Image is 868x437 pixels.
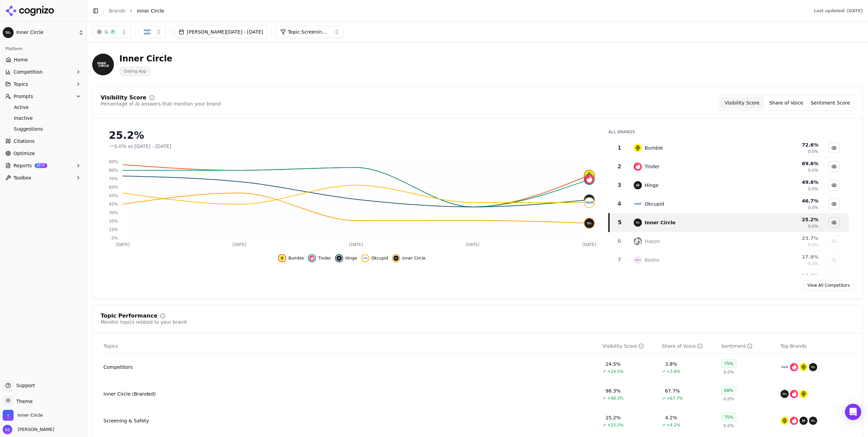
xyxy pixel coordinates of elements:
a: Screening & Safety [103,417,149,424]
tr: 5inner circleInner Circle25.2%0.0%Hide inner circle data [609,213,849,232]
span: Inactive [14,115,73,121]
img: badoo [634,256,642,264]
tr: 4okcupidOkcupid46.7%0.0%Hide okcupid data [609,195,849,213]
div: 1 [612,144,627,152]
div: 72.6 % [755,141,818,148]
img: tinder [790,390,798,398]
th: sentiment [718,339,778,354]
tspan: 50% [109,193,118,198]
span: Active [14,104,73,111]
button: Visibility Score [720,97,764,109]
img: hinge [800,417,808,425]
div: Visibility Score [101,95,146,100]
a: Inactive [11,113,76,123]
img: okcupid [634,200,642,208]
div: Badoo [645,256,659,263]
span: Competition [14,69,43,75]
img: bumble [800,363,808,371]
img: tinder [790,417,798,425]
th: Top Brands [778,339,854,354]
tspan: [DATE] [466,242,480,247]
div: 25.2% [606,414,620,421]
img: inner circle [809,417,817,425]
div: Visibility Score [603,343,644,349]
img: Inner Circle [3,410,14,421]
div: 25.2% [109,129,595,141]
span: 0.0% [808,261,818,266]
span: 0.0% [724,396,734,402]
div: Percentage of AI answers that mention your brand [101,100,221,107]
button: Prompts [3,91,84,102]
button: Show badoo data [829,254,840,265]
tr: 1bumbleBumble72.6%0.0%Hide bumble data [609,139,849,157]
span: Optimize [14,150,35,157]
span: Bumble [288,255,304,261]
div: 25.2 % [755,216,818,223]
div: 2 [612,163,627,171]
th: shareOfVoice [659,339,718,354]
span: Topic: Screening & Safety [288,28,329,35]
div: Inner Circle [119,53,172,64]
div: 3 [612,181,627,189]
tspan: [DATE] [116,242,130,247]
span: 0.0% [114,143,126,150]
div: 5 [612,218,627,227]
div: Happn [645,238,660,245]
span: Toolbox [14,174,32,181]
button: Hide inner circle data [392,254,426,262]
button: Share of Voice [764,97,808,109]
tspan: 30% [109,210,118,215]
div: 24.5% [606,361,620,367]
img: okcupid [585,198,594,207]
div: Data table [608,139,849,363]
span: Inner Circle [137,7,164,14]
div: Hinge [645,182,658,189]
img: bumble [279,255,285,261]
button: Hide tinder data [829,161,840,172]
span: 0.0% [724,423,734,429]
span: 0.0% [724,369,734,375]
img: inner circle [585,218,594,228]
button: Hide hinge data [335,254,357,262]
div: Tinder [645,163,659,170]
a: Active [11,102,76,112]
button: Open user button [3,425,54,434]
button: Open organization switcher [3,410,43,421]
div: 46.7 % [755,197,818,204]
button: Hide inner circle data [829,217,840,228]
div: 6 [612,237,627,245]
span: ↗ [662,396,665,401]
div: All Brands [608,129,849,135]
button: Sentiment Score [808,97,852,109]
tspan: 40% [109,202,118,207]
img: inner circle [393,255,399,261]
a: Suggestions [11,124,76,134]
tspan: [DATE] [233,242,246,247]
img: inner circle [809,363,817,371]
div: 68% [721,386,736,395]
img: okcupid [781,363,789,371]
span: +3.8% [667,369,680,374]
div: 4 [612,200,627,208]
tr: 2tinderTinder69.6%0.0%Hide tinder data [609,157,849,176]
img: bumble [585,171,594,180]
div: Okcupid [645,201,664,207]
span: BETA [35,163,47,168]
button: Topics [3,79,84,90]
a: Brands [109,8,125,14]
img: okcupid [362,255,368,261]
img: bumble [800,390,808,398]
img: hinge [634,181,642,189]
img: Gustavo Sivadon [3,425,12,434]
div: 69.6 % [755,160,818,167]
div: 49.6 % [755,179,818,186]
span: Theme [14,399,33,404]
img: inner circle [781,390,789,398]
tspan: 60% [109,185,118,190]
tspan: 20% [109,219,118,224]
button: Competition [3,66,84,77]
img: inner circle [634,218,642,227]
span: [PERSON_NAME] [15,426,54,433]
span: 0.0% [808,168,818,173]
button: Hide bumble data [829,142,840,153]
